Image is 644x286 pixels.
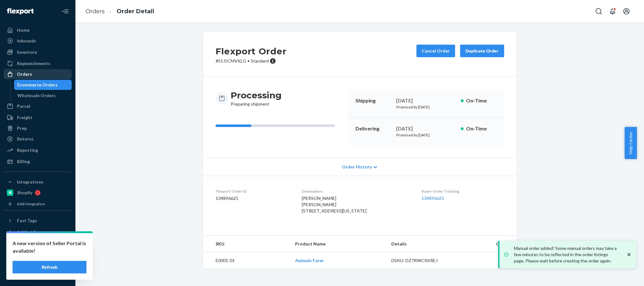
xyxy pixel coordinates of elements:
[4,177,72,187] button: Integrations
[13,239,86,255] p: A new version of Seller Portal is available!
[231,90,282,107] div: Preparing shipment
[216,45,287,58] h2: Flexport Order
[355,97,391,104] p: Shipping
[295,258,323,263] a: Animals Farm
[17,158,30,165] div: Billing
[59,5,72,18] button: Close Navigation
[4,69,72,79] a: Orders
[421,195,444,201] a: 134896625
[17,103,30,109] div: Parcel
[13,261,86,273] button: Refresh
[396,125,456,132] div: [DATE]
[620,5,633,18] button: Open account menu
[4,249,72,259] a: Talk to Support
[4,270,72,280] button: Give Feedback
[514,245,619,264] p: Manual order added! Some manual orders may take a few minutes to be reflected in the order listin...
[17,38,36,44] div: Inbounds
[466,97,497,104] p: On-Time
[455,236,517,252] th: Qty
[203,252,290,269] td: E0001-01
[4,228,72,236] a: Add Fast Tag
[17,71,32,77] div: Orders
[17,60,50,67] div: Replenishments
[4,200,72,208] a: Add Integration
[80,2,159,21] ol: breadcrumbs
[17,82,58,88] div: Ecommerce Orders
[4,113,72,123] a: Freight
[17,114,32,121] div: Freight
[4,47,72,57] a: Inventory
[17,190,32,196] div: Shopify
[216,189,292,194] dt: Flexport Order ID
[625,127,637,159] button: Help Center
[4,188,72,198] a: Shopify
[85,8,105,15] a: Orders
[396,97,456,104] div: [DATE]
[4,36,72,46] a: Inbounds
[4,58,72,69] a: Replenishments
[203,236,290,252] th: SKU
[17,125,27,131] div: Prep
[231,90,282,101] h3: Processing
[342,164,372,170] span: Order History
[251,58,269,63] span: Standard
[7,8,34,14] img: Flexport logo
[17,217,37,224] div: Fast Tags
[216,195,292,201] dd: 134896625
[4,101,72,111] a: Parcel
[4,25,72,35] a: Home
[416,45,455,57] button: Cancel Order
[216,58,287,64] p: # S1J5CMVKLG
[17,179,43,185] div: Integrations
[466,125,497,132] p: On-Time
[4,260,72,270] a: Help Center
[290,236,386,252] th: Product Name
[247,58,250,63] span: •
[302,189,411,194] dt: Destination
[465,48,499,54] div: Duplicate Order
[455,252,517,269] td: 1
[4,123,72,133] a: Prep
[355,125,391,132] p: Delivering
[391,257,450,264] div: DSKU: DZ7RWCXKREJ
[626,251,632,258] svg: close toast
[4,145,72,155] a: Reporting
[460,45,504,57] button: Duplicate Order
[302,195,366,213] span: [PERSON_NAME] [PERSON_NAME] [STREET_ADDRESS][US_STATE]
[4,216,72,226] button: Fast Tags
[14,91,72,101] a: Wholesale Orders
[4,157,72,167] a: Billing
[592,5,605,18] button: Open Search Box
[386,236,455,252] th: Details
[17,229,40,234] div: Add Fast Tag
[4,238,72,248] a: Settings
[396,104,456,110] p: Promised by [DATE]
[606,5,619,18] button: Open notifications
[17,92,56,99] div: Wholesale Orders
[14,80,72,90] a: Ecommerce Orders
[17,147,38,153] div: Reporting
[17,27,30,33] div: Home
[421,189,504,194] dt: Buyer Order Tracking
[396,132,456,138] p: Promised by [DATE]
[17,201,45,206] div: Add Integration
[117,8,154,15] a: Order Detail
[17,49,37,55] div: Inventory
[4,134,72,144] a: Returns
[17,136,34,142] div: Returns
